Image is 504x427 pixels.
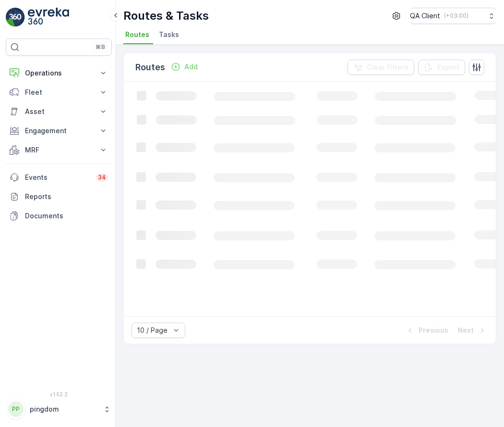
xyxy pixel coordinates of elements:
p: Asset [25,107,93,116]
button: Engagement [6,121,112,140]
p: QA Client [410,11,440,21]
img: logo [6,8,25,27]
p: Engagement [25,126,93,136]
p: ⌘B [96,43,105,51]
p: Routes & Tasks [123,8,209,24]
a: Reports [6,187,112,206]
button: MRF [6,140,112,160]
p: Add [184,62,198,72]
p: MRF [25,145,93,155]
p: 34 [98,174,106,181]
button: Asset [6,102,112,121]
p: Export [437,63,459,72]
button: QA Client(+03:00) [410,8,496,24]
span: Routes [125,30,149,39]
button: Previous [404,325,449,336]
p: Routes [135,61,165,74]
img: logo_light-DOdMpM7g.png [28,8,69,27]
div: PP [8,402,24,417]
button: Clear Filters [348,60,414,75]
a: Documents [6,206,112,226]
button: Fleet [6,83,112,102]
button: Operations [6,63,112,83]
p: Operations [25,68,93,78]
p: ( +03:00 ) [444,12,468,20]
p: pingdom [30,404,98,414]
button: Export [418,60,465,75]
button: Next [457,325,488,336]
span: v 1.52.2 [6,391,112,397]
button: PPpingdom [6,399,112,419]
p: Documents [25,211,108,221]
p: Fleet [25,88,93,97]
p: Clear Filters [367,63,408,72]
button: Add [167,61,202,73]
p: Previous [419,326,448,335]
p: Next [458,326,474,335]
span: Tasks [159,30,179,39]
a: Events34 [6,168,112,187]
p: Events [25,173,90,182]
p: Reports [25,192,108,201]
